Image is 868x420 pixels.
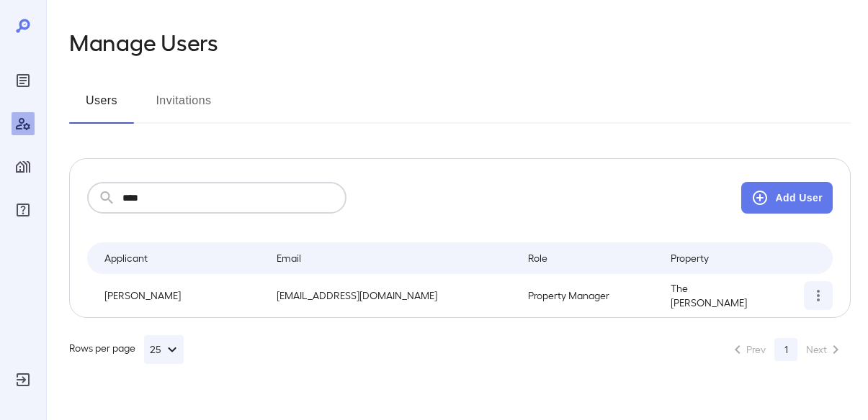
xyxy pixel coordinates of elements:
[774,338,797,361] button: page 1
[12,155,35,178] div: Manage Properties
[69,29,218,55] h2: Manage Users
[12,198,35,222] div: FAQ
[144,335,184,364] button: 25
[265,242,516,274] th: Email
[151,89,216,124] button: Invitations
[69,89,134,124] button: Users
[69,335,184,364] div: Rows per page
[12,368,35,391] div: Log Out
[722,338,851,361] nav: pagination navigation
[104,288,254,303] p: [PERSON_NAME]
[12,69,35,92] div: Reports
[516,242,659,274] th: Role
[277,288,505,303] p: [EMAIL_ADDRESS][DOMAIN_NAME]
[87,242,265,274] th: Applicant
[741,182,833,214] button: Add User
[528,288,648,303] p: Property Manager
[87,242,833,317] table: simple table
[12,112,35,135] div: Manage Users
[659,242,778,274] th: Property
[671,281,766,310] p: The [PERSON_NAME]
